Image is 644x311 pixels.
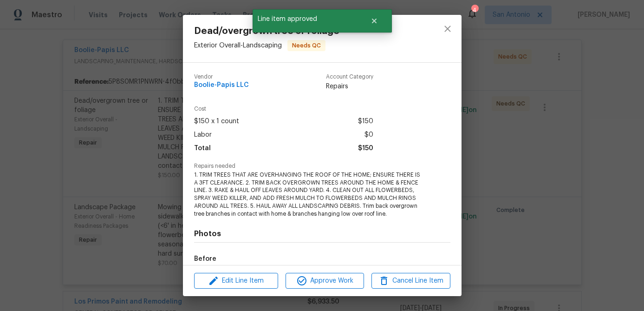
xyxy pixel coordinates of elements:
span: Line item approved [253,9,359,29]
h4: Photos [194,229,450,238]
span: Repairs [326,82,373,91]
span: $150 [358,115,373,128]
span: Cancel Line Item [374,275,447,287]
button: Close [359,12,390,30]
span: Account Category [326,74,373,80]
span: Approve Work [288,275,361,287]
span: Labor [194,128,212,142]
button: Approve Work [286,273,364,289]
span: Edit Line Item [197,275,275,287]
span: $150 [358,142,373,155]
button: Cancel Line Item [371,273,450,289]
span: Repairs needed [194,163,450,169]
span: $150 x 1 count [194,115,239,128]
span: Boolie-Papis LLC [194,82,249,89]
h5: Before [194,256,216,262]
span: Dead/overgrown tree or foliage [194,26,339,36]
div: 4 [471,6,478,15]
button: Edit Line Item [194,273,278,289]
span: $0 [364,128,373,142]
span: Vendor [194,74,249,80]
span: Total [194,142,211,155]
span: 1. TRIM TREES THAT ARE OVERHANGING THE ROOF OF THE HOME; ENSURE THERE IS A 3FT CLEARANCE. 2. TRIM... [194,171,425,218]
span: Exterior Overall - Landscaping [194,42,282,49]
span: Cost [194,106,373,112]
button: close [436,18,459,40]
span: Needs QC [288,41,325,50]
